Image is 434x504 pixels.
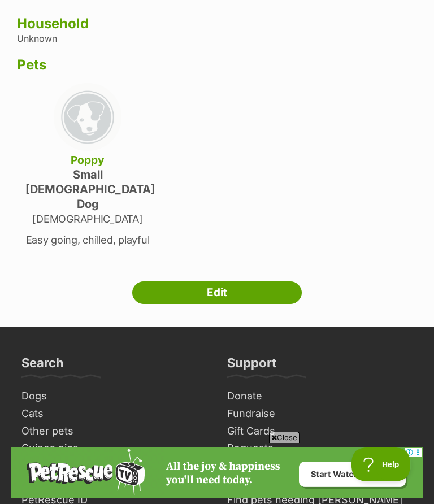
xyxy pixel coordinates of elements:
[223,423,417,440] a: Gift Cards
[11,447,423,498] iframe: Advertisement
[25,232,150,247] p: Easy going, chilled, playful
[269,432,300,443] span: Close
[17,423,211,440] a: Other pets
[17,57,417,73] h3: Pets
[223,405,417,423] a: Fundraise
[227,355,276,377] h3: Support
[17,16,417,32] h3: Household
[17,440,211,457] a: Guinea pigs
[54,83,121,151] img: large_default-f37c3b2ddc539b7721ffdbd4c88987add89f2ef0fd77a71d0d44a6cf3104916e.png
[25,211,150,227] p: [DEMOGRAPHIC_DATA]
[223,440,417,457] a: Bequests
[25,167,150,211] h4: small [DEMOGRAPHIC_DATA] Dog
[132,281,302,304] a: Edit
[17,405,211,423] a: Cats
[25,153,150,167] h4: Poppy
[17,388,211,405] a: Dogs
[223,388,417,405] a: Donate
[21,355,64,377] h3: Search
[351,447,411,481] iframe: Help Scout Beacon - Open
